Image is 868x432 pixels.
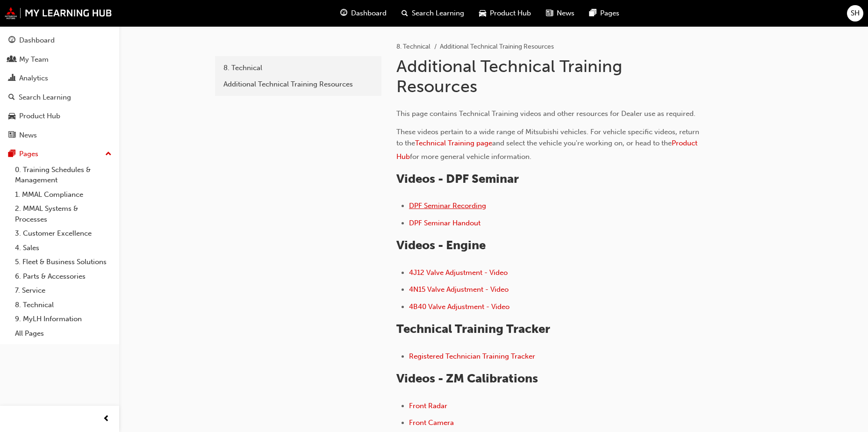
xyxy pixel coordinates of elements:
a: Product Hub [4,108,115,125]
span: search-icon [8,94,15,102]
span: guage-icon [8,36,15,45]
a: pages-iconPages [582,4,627,23]
span: up-icon [105,148,112,160]
div: 8. Technical [223,63,373,73]
span: news-icon [8,131,15,140]
a: My Team [4,51,115,68]
a: 6. Parts & Accessories [11,269,115,284]
a: DPF Seminar Recording [409,202,486,210]
span: pages-icon [589,7,596,19]
a: Product Hub [396,139,699,161]
span: Product Hub [490,8,531,19]
span: Dashboard [351,8,387,19]
div: Analytics [19,73,48,84]
img: mmal [5,7,112,19]
a: 4B40 Valve Adjustment - Video [409,302,509,311]
a: Analytics [4,70,115,87]
a: car-iconProduct Hub [472,4,538,23]
button: DashboardMy TeamAnalyticsSearch LearningProduct HubNews [4,30,115,145]
span: News [557,8,574,19]
div: Search Learning [19,92,71,103]
span: car-icon [8,112,15,121]
a: Search Learning [4,89,115,106]
span: and select the vehicle you're working on, or head to the [492,139,672,147]
div: Additional Technical Training Resources [223,79,373,90]
span: These videos pertain to a wide range of Mitsubishi vehicles. For vehicle specific videos, return ... [396,128,701,147]
a: 4. Sales [11,241,115,255]
a: 1. MMAL Compliance [11,187,115,202]
span: Technical Training Tracker [396,322,550,336]
div: Dashboard [19,35,55,46]
span: This page contains Technical Training videos and other resources for Dealer use as required. [396,109,696,118]
a: news-iconNews [538,4,582,23]
button: Pages [4,145,115,163]
button: SH [847,5,863,22]
span: Videos - DPF Seminar [396,172,519,186]
a: 8. Technical [11,298,115,312]
span: Videos - Engine [396,238,486,252]
a: 8. Technical [219,60,378,76]
span: car-icon [479,7,486,19]
a: 3. Customer Excellence [11,226,115,241]
h1: Additional Technical Training Resources [396,56,703,97]
a: 5. Fleet & Business Solutions [11,255,115,269]
span: prev-icon [103,413,110,425]
a: 0. Training Schedules & Management [11,163,115,187]
a: 2. MMAL Systems & Processes [11,202,115,226]
a: guage-iconDashboard [333,4,394,23]
span: pages-icon [8,150,15,158]
span: people-icon [8,56,15,64]
a: News [4,127,115,144]
span: SH [851,8,860,19]
a: All Pages [11,326,115,341]
a: 8. Technical [396,43,430,50]
span: Search Learning [412,8,464,19]
a: 9. MyLH Information [11,312,115,326]
a: Front Camera [409,418,454,427]
div: News [19,130,37,141]
a: Registered Technician Training Tracker [409,352,535,360]
div: Product Hub [19,111,60,122]
span: Videos - ZM Calibrations [396,371,538,386]
a: Front Radar [409,402,447,410]
div: My Team [19,54,49,65]
span: news-icon [546,7,553,19]
a: Dashboard [4,32,115,49]
a: 4J12 Valve Adjustment - Video [409,268,508,277]
span: for more general vehicle information. [410,152,531,161]
li: Additional Technical Training Resources [440,42,554,52]
a: Additional Technical Training Resources [219,76,378,93]
span: guage-icon [340,7,347,19]
span: chart-icon [8,74,15,83]
span: search-icon [402,7,408,19]
a: 4N15 Valve Adjustment - Video [409,285,509,294]
a: DPF Seminar Handout [409,219,481,227]
a: Technical Training page [415,139,492,147]
div: Pages [19,149,38,159]
a: 7. Service [11,283,115,298]
a: search-iconSearch Learning [394,4,472,23]
span: Pages [600,8,619,19]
